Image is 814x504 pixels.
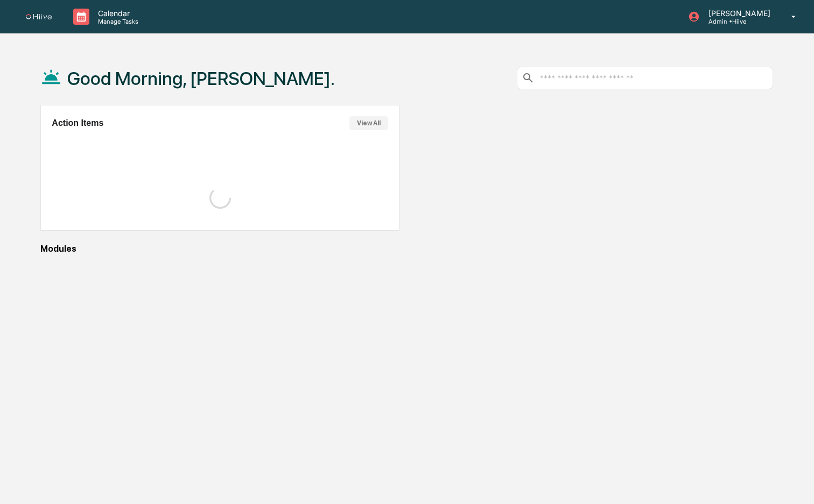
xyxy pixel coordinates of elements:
h1: Good Morning, [PERSON_NAME]. [67,68,335,89]
button: View All [349,116,388,130]
h2: Action Items [52,118,103,128]
div: Modules [40,244,773,254]
p: Calendar [89,9,144,18]
p: [PERSON_NAME] [700,9,776,18]
p: Admin • Hiive [700,18,776,25]
img: logo [26,14,52,20]
p: Manage Tasks [89,18,144,25]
